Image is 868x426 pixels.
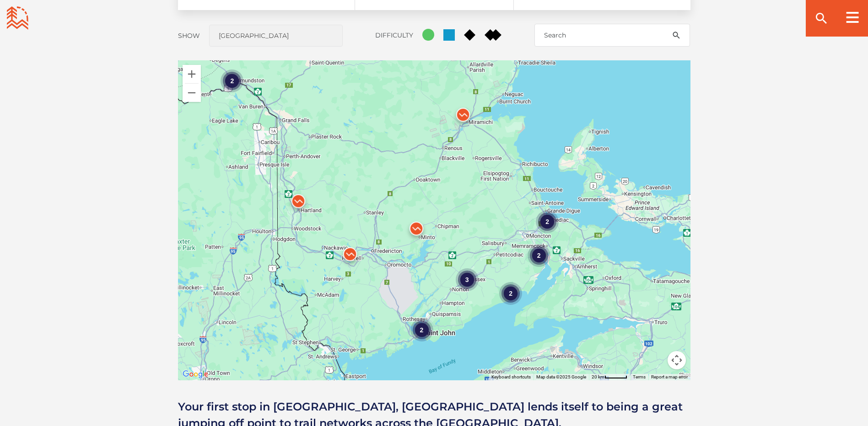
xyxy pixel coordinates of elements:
[491,374,531,380] button: Keyboard shortcuts
[651,374,688,379] a: Report a map error
[527,244,550,267] div: 2
[663,24,690,47] button: search
[534,24,690,47] input: Search
[668,351,686,369] button: Map camera controls
[183,84,201,102] button: Zoom out
[672,31,681,40] ion-icon: search
[180,368,210,380] img: Google
[499,282,522,305] div: 2
[592,374,604,379] span: 20 km
[814,11,829,26] ion-icon: search
[410,319,433,341] div: 2
[183,65,201,83] button: Zoom in
[536,210,559,233] div: 2
[455,268,478,291] div: 3
[221,69,243,92] div: 2
[536,374,586,379] span: Map data ©2025 Google
[178,32,200,40] label: Show
[633,374,646,379] a: Terms (opens in new tab)
[589,374,630,380] button: Map Scale: 20 km per 46 pixels
[375,31,413,39] label: Difficulty
[180,368,210,380] a: Open this area in Google Maps (opens a new window)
